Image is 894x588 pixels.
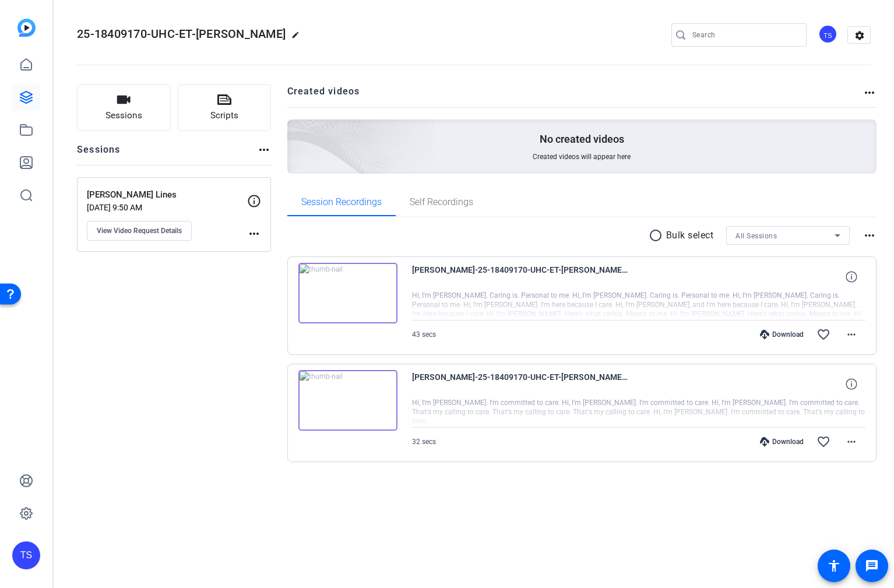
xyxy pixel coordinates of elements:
[412,438,436,446] span: 32 secs
[533,152,631,161] span: Created videos will appear here
[105,109,142,122] span: Sessions
[17,19,36,37] img: blue-gradient.svg
[540,132,624,146] p: No created videos
[818,24,837,44] div: TS
[649,228,666,242] mat-icon: radio_button_unchecked
[865,559,879,573] mat-icon: message
[818,24,839,45] ngx-avatar: Tilt Studios
[412,263,628,291] span: [PERSON_NAME]-25-18409170-UHC-ET-[PERSON_NAME] Lines-1755626658315-webcam
[298,370,397,431] img: thumb-nail
[77,84,171,131] button: Sessions
[827,559,841,573] mat-icon: accessibility
[178,84,272,131] button: Scripts
[863,228,877,242] mat-icon: more_horiz
[844,328,858,341] mat-icon: more_horiz
[210,109,238,122] span: Scripts
[412,370,628,398] span: [PERSON_NAME]-25-18409170-UHC-ET-[PERSON_NAME] Lines-1755525781559-webcam
[666,228,714,242] p: Bulk select
[157,4,435,257] img: Creted videos background
[816,435,830,449] mat-icon: favorite_border
[754,330,809,339] div: Download
[77,143,121,165] h2: Sessions
[848,27,871,44] mat-icon: settings
[291,31,305,45] mat-icon: edit
[257,143,271,157] mat-icon: more_horiz
[754,437,809,446] div: Download
[816,328,830,341] mat-icon: favorite_border
[87,203,247,212] p: [DATE] 9:50 AM
[77,27,286,41] span: 25-18409170-UHC-ET-[PERSON_NAME]
[87,188,247,202] p: [PERSON_NAME] Lines
[844,435,858,449] mat-icon: more_horiz
[97,226,182,235] span: View Video Request Details
[692,28,797,42] input: Search
[412,330,436,339] span: 43 secs
[735,232,777,240] span: All Sessions
[287,84,863,107] h2: Created videos
[863,86,877,100] mat-icon: more_horiz
[247,227,261,241] mat-icon: more_horiz
[410,198,473,207] span: Self Recordings
[12,541,40,569] div: TS
[301,198,382,207] span: Session Recordings
[298,263,397,323] img: thumb-nail
[87,221,192,241] button: View Video Request Details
